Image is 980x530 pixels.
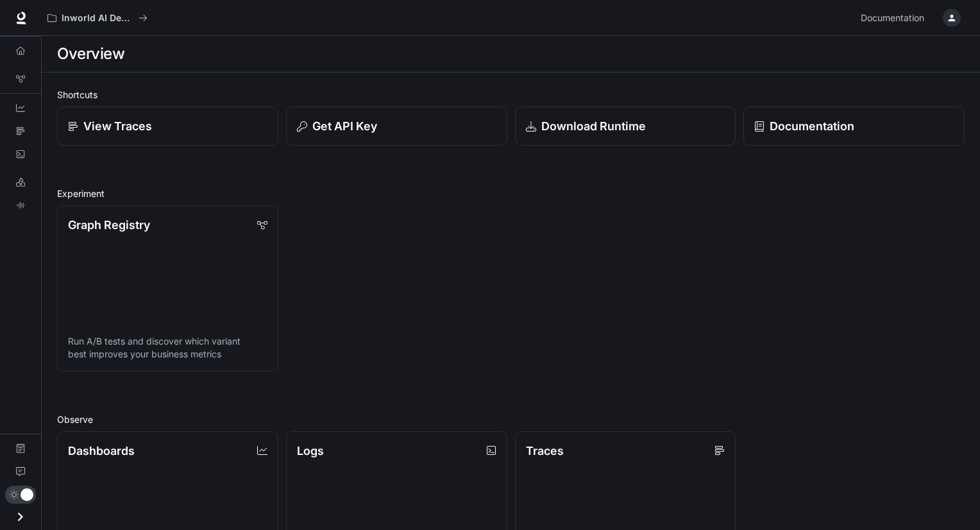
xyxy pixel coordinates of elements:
[57,413,965,426] h2: Observe
[5,98,36,118] a: Dashboards
[21,487,33,501] span: Dark mode toggle
[5,172,36,192] a: LLM Playground
[68,442,135,459] p: Dashboards
[42,5,153,31] button: All workspaces
[57,205,278,372] a: Graph RegistryRun A/B tests and discover which variant best improves your business metrics
[83,117,152,135] p: View Traces
[515,107,736,146] a: Download Runtime
[743,107,965,146] a: Documentation
[5,40,36,61] a: Overview
[5,69,36,89] a: Graph Registry
[6,504,35,530] button: Open drawer
[770,117,854,135] p: Documentation
[297,442,324,459] p: Logs
[57,107,278,146] a: View Traces
[57,187,965,200] h2: Experiment
[5,144,36,164] a: Logs
[5,461,36,482] a: Feedback
[541,117,646,135] p: Download Runtime
[57,88,965,101] h2: Shortcuts
[5,438,36,459] a: Documentation
[5,195,36,216] a: TTS Playground
[861,10,924,26] span: Documentation
[856,5,934,31] a: Documentation
[62,13,133,24] p: Inworld AI Demos
[57,41,124,67] h1: Overview
[68,216,150,234] p: Graph Registry
[286,107,507,146] button: Get API Key
[5,121,36,141] a: Traces
[312,117,377,135] p: Get API Key
[526,442,564,459] p: Traces
[68,335,267,361] p: Run A/B tests and discover which variant best improves your business metrics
